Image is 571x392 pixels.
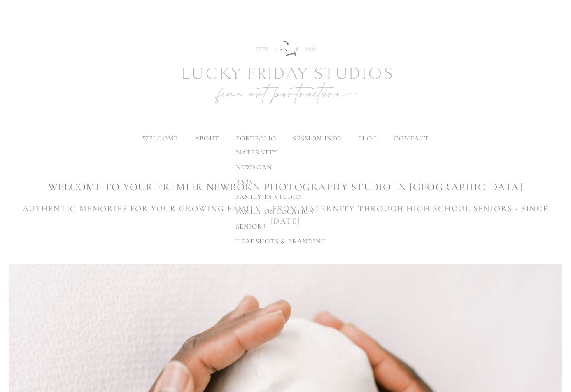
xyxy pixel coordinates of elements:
[229,160,333,175] a: newborn
[229,234,333,249] a: headshots & branding
[9,203,562,227] h3: AUTHENTIC MEMORIES FOR YOUR GROWING FAMILY - FROM MATERNITY THROUGH HIGH SCHOOL SENIORS - SINCE [...
[229,145,333,160] a: maternity
[236,134,277,142] label: portfolio
[358,134,377,142] a: blog
[236,222,266,231] span: seniors
[293,134,341,142] label: session info
[236,178,254,186] span: baby
[229,175,333,189] a: baby
[236,148,278,156] span: maternity
[195,134,219,142] label: about
[142,134,178,142] a: welcome
[229,189,333,204] a: family in studio
[236,163,273,171] span: newborn
[138,12,434,135] img: Newborn Photography Denver | Lucky Friday Studios
[236,193,301,201] span: family in studio
[236,208,315,216] span: family on location
[236,237,326,245] span: headshots & branding
[229,219,333,234] a: seniors
[229,204,333,219] a: family on location
[9,180,562,194] h1: WELCOME TO YOUR premier newborn photography studio IN [GEOGRAPHIC_DATA]
[394,134,429,142] a: contact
